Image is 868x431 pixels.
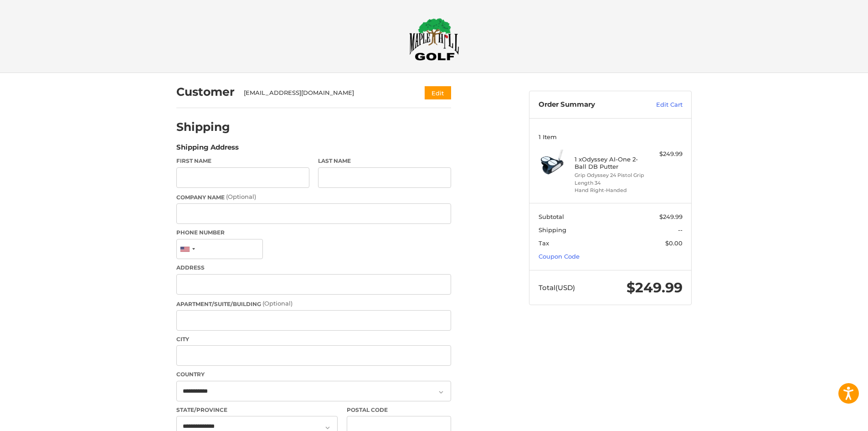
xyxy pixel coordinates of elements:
[539,226,566,234] span: Shipping
[176,85,235,99] h2: Customer
[177,239,198,259] div: United States: +1
[347,406,452,414] label: Postal Code
[244,88,407,98] div: [EMAIL_ADDRESS][DOMAIN_NAME]
[176,335,451,343] label: City
[318,157,451,165] label: Last Name
[539,283,575,292] span: Total (USD)
[176,120,230,134] h2: Shipping
[262,300,293,307] small: (Optional)
[659,213,683,220] span: $249.99
[539,213,564,220] span: Subtotal
[176,228,451,237] label: Phone Number
[539,133,683,140] h3: 1 Item
[575,187,644,194] li: Hand Right-Handed
[176,370,451,379] label: Country
[176,192,451,202] label: Company Name
[793,406,868,431] iframe: Google Customer Reviews
[647,150,683,159] div: $249.99
[575,179,644,187] li: Length 34
[665,239,683,247] span: $0.00
[575,156,644,171] h4: 1 x Odyssey AI-One 2-Ball DB Putter
[627,279,683,296] span: $249.99
[176,142,239,157] legend: Shipping Address
[678,226,683,234] span: --
[409,18,459,61] img: Maple Hill Golf
[176,157,309,165] label: First Name
[575,171,644,179] li: Grip Odyssey 24 Pistol Grip
[539,100,637,109] h3: Order Summary
[176,406,338,414] label: State/Province
[425,86,451,99] button: Edit
[176,299,451,308] label: Apartment/Suite/Building
[539,239,549,247] span: Tax
[226,193,256,200] small: (Optional)
[176,264,451,272] label: Address
[637,100,683,109] a: Edit Cart
[539,253,580,260] a: Coupon Code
